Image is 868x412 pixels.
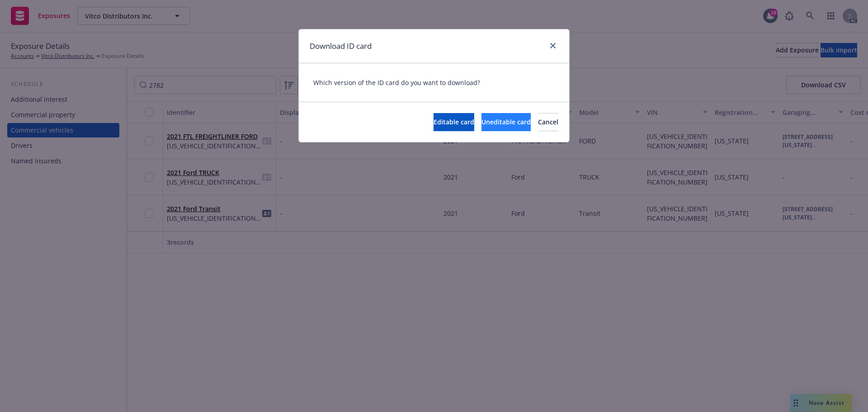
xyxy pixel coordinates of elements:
[434,118,474,126] span: Editable card
[481,118,531,126] span: Uneditable card
[310,40,372,52] h1: Download ID card
[481,113,531,131] button: Uneditable card
[538,118,558,126] span: Cancel
[313,78,480,87] span: Which version of the ID card do you want to download?
[547,40,558,51] a: close
[538,113,558,131] button: Cancel
[434,113,474,131] button: Editable card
